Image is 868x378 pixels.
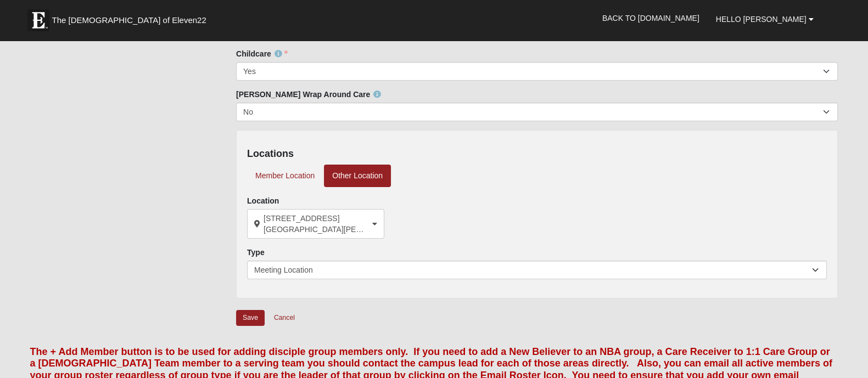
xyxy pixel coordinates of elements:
[324,165,391,187] a: Other Location
[27,9,49,31] img: Eleven22 logo
[236,89,381,100] label: [PERSON_NAME] Wrap Around Care
[236,310,265,326] input: Alt+s
[716,15,807,24] span: Hello [PERSON_NAME]
[267,309,302,326] a: Cancel
[594,4,708,32] a: Back to [DOMAIN_NAME]
[247,195,279,206] label: Location
[264,213,369,235] span: [STREET_ADDRESS] [GEOGRAPHIC_DATA][PERSON_NAME]-9404
[247,247,265,258] label: Type
[247,148,827,160] h4: Locations
[52,15,206,26] span: The [DEMOGRAPHIC_DATA] of Eleven22
[236,48,288,59] label: Childcare
[247,165,323,187] a: Member Location
[22,4,242,31] a: The [DEMOGRAPHIC_DATA] of Eleven22
[708,5,822,33] a: Hello [PERSON_NAME]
